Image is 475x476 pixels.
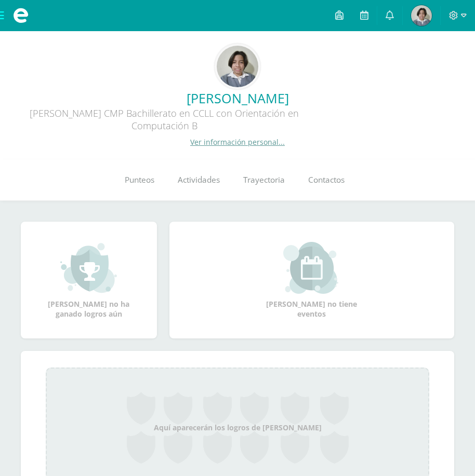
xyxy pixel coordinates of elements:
[8,89,467,107] a: [PERSON_NAME]
[243,174,285,185] span: Trayectoria
[231,159,296,201] a: Trayectoria
[37,242,141,319] div: [PERSON_NAME] no ha ganado logros aún
[308,174,345,185] span: Contactos
[283,242,340,294] img: event_small.png
[113,159,166,201] a: Punteos
[166,159,231,201] a: Actividades
[190,137,285,147] a: Ver información personal...
[260,242,364,319] div: [PERSON_NAME] no tiene eventos
[8,107,320,137] div: [PERSON_NAME] CMP Bachillerato en CCLL con Orientación en Computación B
[411,5,432,26] img: 979e7c708cdca84a49980a79fed31628.png
[60,242,117,294] img: achievement_small.png
[217,46,258,87] img: 9f39802a3d385e4a217b99b9fcd4911a.png
[125,174,154,185] span: Punteos
[296,159,356,201] a: Contactos
[178,174,220,185] span: Actividades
